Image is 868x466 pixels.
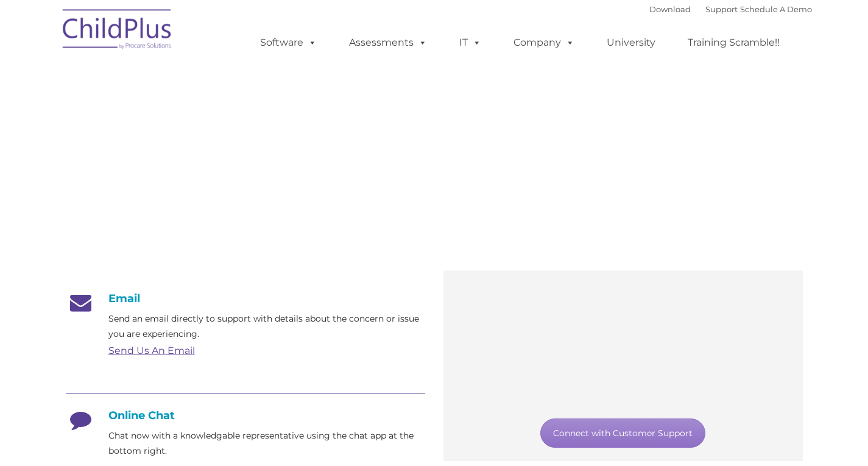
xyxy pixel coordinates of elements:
[337,30,439,55] a: Assessments
[108,428,425,459] p: Chat now with a knowledgable representative using the chat app at the bottom right.
[740,4,812,14] a: Schedule A Demo
[649,4,691,14] a: Download
[447,30,493,55] a: IT
[57,1,178,62] img: ChildPlus by Procare Solutions
[66,409,425,422] h4: Online Chat
[676,30,792,55] a: Training Scramble!!
[595,30,668,55] a: University
[501,30,587,55] a: Company
[108,311,425,342] p: Send an email directly to support with details about the concern or issue you are experiencing.
[540,418,705,448] a: Connect with Customer Support
[248,30,329,55] a: Software
[705,4,738,14] a: Support
[649,4,812,14] font: |
[108,345,195,356] a: Send Us An Email
[66,292,425,305] h4: Email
